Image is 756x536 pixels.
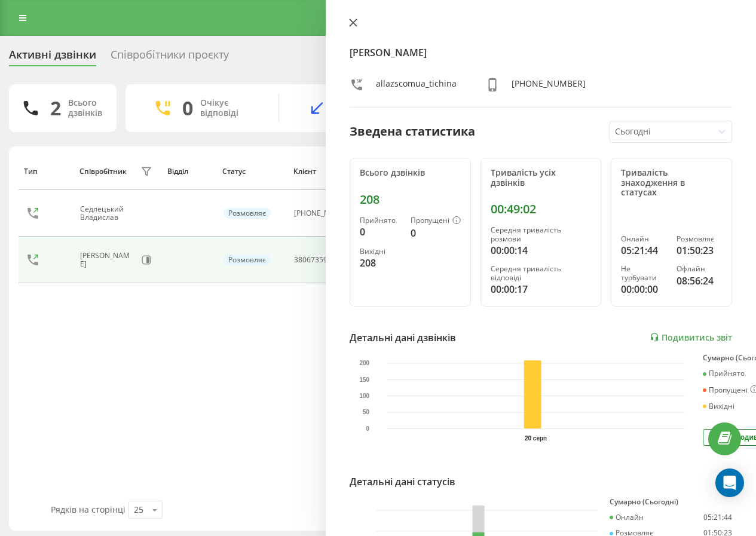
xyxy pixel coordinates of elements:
[222,167,281,176] div: Статус
[359,360,369,366] text: 200
[360,216,401,225] div: Прийнято
[360,168,461,178] div: Всього дзвінків
[677,274,722,288] div: 08:56:24
[610,513,644,522] div: Онлайн
[68,98,102,118] div: Всього дзвінків
[79,167,127,176] div: Співробітник
[224,208,271,219] div: Розмовляє
[525,435,547,442] text: 20 серп
[24,167,68,176] div: Тип
[51,504,126,515] span: Рядків на сторінці
[621,168,722,198] div: Тривалість знаходження в статусах
[677,235,722,243] div: Розмовляє
[621,243,666,258] div: 05:21:44
[9,48,96,67] div: Активні дзвінки
[621,265,666,282] div: Не турбувати
[491,282,592,296] div: 00:00:17
[491,226,592,243] div: Середня тривалість розмови
[224,255,271,265] div: Розмовляє
[491,265,592,282] div: Середня тривалість відповіді
[134,504,143,516] div: 25
[677,243,722,258] div: 01:50:23
[294,256,344,264] div: 380673596638
[350,45,732,60] h4: [PERSON_NAME]
[491,202,592,216] div: 00:49:02
[366,425,370,432] text: 0
[703,369,745,378] div: Прийнято
[182,97,193,120] div: 0
[360,225,401,239] div: 0
[621,235,666,243] div: Онлайн
[411,226,461,240] div: 0
[50,97,61,120] div: 2
[200,98,261,118] div: Очікує відповіді
[491,168,592,188] div: Тривалість усіх дзвінків
[360,247,401,256] div: Вихідні
[703,513,732,522] div: 05:21:44
[80,252,135,269] div: [PERSON_NAME]
[715,468,744,497] div: Open Intercom Messenger
[294,209,357,218] div: [PHONE_NUMBER]
[350,122,475,140] div: Зведена статистика
[111,48,229,67] div: Співробітники проєкту
[512,78,586,95] div: [PHONE_NUMBER]
[376,78,457,95] div: allazscomua_tichina
[360,256,401,270] div: 208
[359,376,369,382] text: 150
[359,393,369,399] text: 100
[703,402,734,411] div: Вихідні
[411,216,461,226] div: Пропущені
[677,265,722,273] div: Офлайн
[650,332,732,342] a: Подивитись звіт
[363,409,370,415] text: 50
[167,167,212,176] div: Відділ
[350,474,455,489] div: Детальні дані статусів
[621,282,666,296] div: 00:00:00
[491,243,592,258] div: 00:00:14
[293,167,387,176] div: Клієнт
[80,205,137,222] div: Седлецький Владислав
[350,330,456,345] div: Детальні дані дзвінків
[610,498,732,506] div: Сумарно (Сьогодні)
[360,192,461,207] div: 208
